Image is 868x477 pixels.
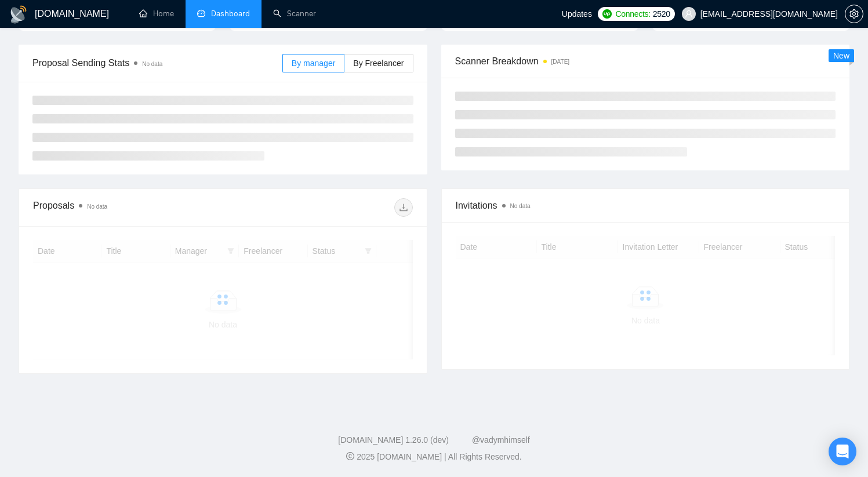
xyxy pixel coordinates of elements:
[845,5,863,23] button: setting
[562,9,592,19] span: Updates
[829,438,856,465] div: Open Intercom Messenger
[510,203,531,209] span: No data
[845,9,863,19] a: setting
[615,8,650,20] span: Connects:
[33,198,223,217] div: Proposals
[197,9,205,17] span: dashboard
[685,10,693,18] span: user
[9,5,28,24] img: logo
[602,9,612,19] img: upwork-logo.png
[273,9,316,19] a: searchScanner
[456,198,836,213] span: Invitations
[551,59,569,65] time: [DATE]
[32,56,282,70] span: Proposal Sending Stats
[472,435,530,445] a: @vadymhimself
[139,9,174,19] a: homeHome
[87,203,107,210] span: No data
[338,435,449,445] a: [DOMAIN_NAME] 1.26.0 (dev)
[455,54,836,68] span: Scanner Breakdown
[845,9,863,19] span: setting
[142,61,162,67] span: No data
[211,9,250,19] span: Dashboard
[653,8,670,20] span: 2520
[292,59,335,68] span: By manager
[833,51,849,60] span: New
[346,452,354,460] span: copyright
[353,59,404,68] span: By Freelancer
[9,451,859,463] div: 2025 [DOMAIN_NAME] | All Rights Reserved.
